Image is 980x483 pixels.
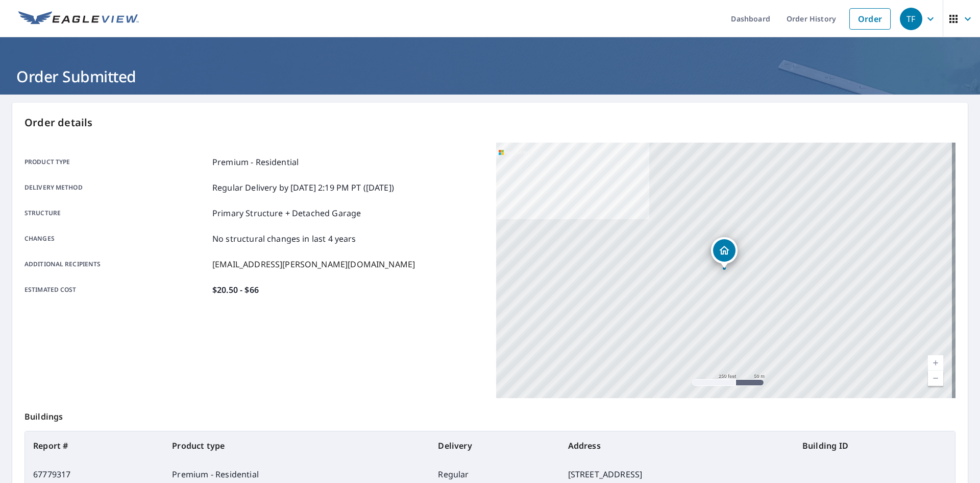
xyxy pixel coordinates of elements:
[24,156,208,168] p: Product type
[711,237,738,269] div: Dropped pin, building 1, Residential property, 1551 Valley Rd Coatesville, PA 19320
[18,11,139,27] img: EV Logo
[24,284,208,296] p: Estimated cost
[928,371,943,386] a: Current Level 17, Zoom Out
[12,66,968,87] h1: Order Submitted
[212,233,356,245] p: No structural changes in last 4 years
[164,431,430,460] th: Product type
[212,284,259,296] p: $20.50 - $66
[24,207,208,219] p: Structure
[430,431,559,460] th: Delivery
[24,115,955,130] p: Order details
[560,431,794,460] th: Address
[794,431,955,460] th: Building ID
[24,181,208,194] p: Delivery method
[212,207,361,219] p: Primary Structure + Detached Garage
[24,233,208,245] p: Changes
[24,258,208,270] p: Additional recipients
[849,8,891,30] a: Order
[24,398,955,431] p: Buildings
[25,431,164,460] th: Report #
[212,156,299,168] p: Premium - Residential
[928,355,943,371] a: Current Level 17, Zoom In
[212,258,415,270] p: [EMAIL_ADDRESS][PERSON_NAME][DOMAIN_NAME]
[212,181,394,194] p: Regular Delivery by [DATE] 2:19 PM PT ([DATE])
[900,8,922,30] div: TF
